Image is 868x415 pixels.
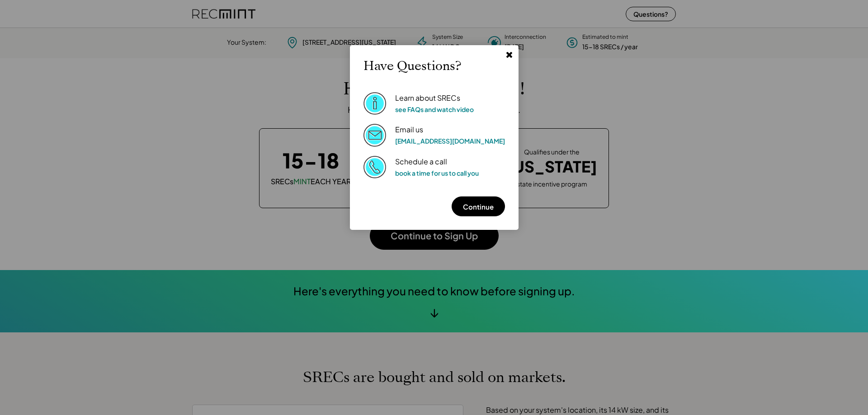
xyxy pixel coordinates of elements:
[395,157,447,167] div: Schedule a call
[395,169,479,177] a: book a time for us to call you
[395,105,474,113] a: see FAQs and watch video
[395,125,423,135] div: Email us
[363,59,461,74] h2: Have Questions?
[395,93,460,103] div: Learn about SRECs
[395,137,505,145] a: [EMAIL_ADDRESS][DOMAIN_NAME]
[363,92,386,115] img: Information%403x.png
[363,124,386,146] img: Email%202%403x.png
[452,196,505,216] button: Continue
[363,156,386,178] img: Phone%20copy%403x.png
